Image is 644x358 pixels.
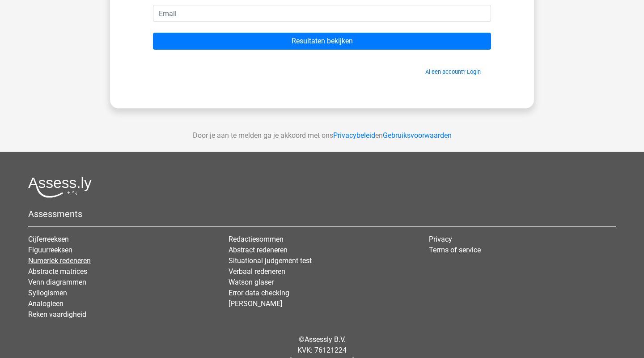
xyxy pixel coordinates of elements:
a: [PERSON_NAME] [229,299,282,308]
input: Email [153,5,491,22]
h5: Assessments [28,209,616,219]
a: Verbaal redeneren [229,267,285,276]
a: Error data checking [229,289,289,297]
a: Situational judgement test [229,256,312,265]
a: Analogieen [28,299,64,308]
a: Privacy [429,235,452,243]
a: Figuurreeksen [28,246,72,254]
a: Abstract redeneren [229,246,288,254]
a: Watson glaser [229,278,274,286]
a: Cijferreeksen [28,235,69,243]
input: Resultaten bekijken [153,33,491,50]
a: Privacybeleid [333,131,375,140]
a: Venn diagrammen [28,278,86,286]
a: Reken vaardigheid [28,310,86,319]
a: Syllogismen [28,289,67,297]
a: Numeriek redeneren [28,256,91,265]
a: Abstracte matrices [28,267,87,276]
a: Gebruiksvoorwaarden [383,131,452,140]
img: Assessly logo [28,177,92,198]
a: Assessly B.V. [305,335,346,344]
a: Redactiesommen [229,235,284,243]
a: Terms of service [429,246,481,254]
a: Al een account? Login [425,68,481,75]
